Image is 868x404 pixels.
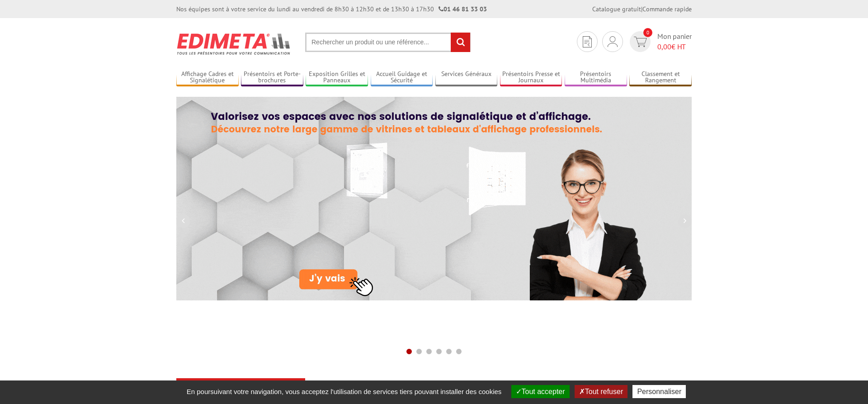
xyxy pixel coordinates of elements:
button: Tout accepter [511,385,570,398]
span: € HT [657,42,692,52]
img: devis rapide [583,36,592,48]
button: Tout refuser [575,385,627,398]
img: devis rapide [634,37,647,47]
a: Classement et Rangement [629,70,692,85]
input: Rechercher un produit ou une référence... [305,33,471,52]
img: Présentoir, panneau, stand - Edimeta - PLV, affichage, mobilier bureau, entreprise [176,27,292,61]
strong: 01 46 81 33 03 [439,5,487,13]
a: devis rapide 0 Mon panier 0,00€ HT [627,31,692,52]
button: Personnaliser (fenêtre modale) [632,385,686,398]
img: devis rapide [608,36,618,47]
a: Exposition Grilles et Panneaux [306,70,368,85]
span: Mon panier [657,31,692,52]
a: Commande rapide [642,5,692,13]
a: Présentoirs et Porte-brochures [241,70,303,85]
a: Affichage Cadres et Signalétique [176,70,239,85]
div: Nos équipes sont à votre service du lundi au vendredi de 8h30 à 12h30 et de 13h30 à 17h30 [176,5,487,14]
a: Accueil Guidage et Sécurité [371,70,433,85]
span: En poursuivant votre navigation, vous acceptez l'utilisation de services tiers pouvant installer ... [182,388,506,395]
a: Services Généraux [435,70,498,85]
a: Catalogue gratuit [592,5,641,13]
span: 0 [643,28,652,37]
input: rechercher [451,33,470,52]
b: Les promotions [574,380,687,398]
a: nouveautés [445,380,552,396]
a: Destockage [316,380,423,396]
a: Présentoirs Presse et Journaux [500,70,562,85]
div: | [592,5,692,14]
a: Présentoirs Multimédia [565,70,627,85]
span: 0,00 [657,42,671,51]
